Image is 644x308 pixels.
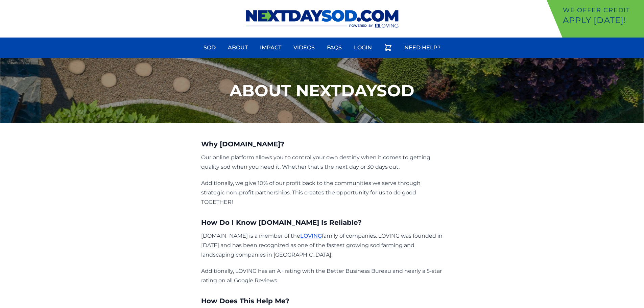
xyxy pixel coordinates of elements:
[563,5,641,15] p: We offer Credit
[256,40,285,56] a: Impact
[323,40,346,56] a: FAQs
[350,40,376,56] a: Login
[201,266,443,285] p: Additionally, LOVING has an A+ rating with the Better Business Bureau and nearly a 5-star rating ...
[300,233,322,239] a: LOVING
[201,231,443,260] p: [DOMAIN_NAME] is a member of the family of companies. LOVING was founded in [DATE] and has been r...
[201,179,443,207] p: Additionally, we give 10% of our profit back to the communities we serve through strategic non-pr...
[201,153,443,172] p: Our online platform allows you to control your own destiny when it comes to getting quality sod w...
[201,218,443,227] h3: How Do I Know [DOMAIN_NAME] Is Reliable?
[224,40,252,56] a: About
[563,15,641,26] p: Apply [DATE]!
[230,82,414,99] h1: About NextDaySod
[201,296,443,306] h3: How Does This Help Me?
[400,40,445,56] a: Need Help?
[199,40,220,56] a: Sod
[289,40,319,56] a: Videos
[201,139,443,149] h3: Why [DOMAIN_NAME]?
